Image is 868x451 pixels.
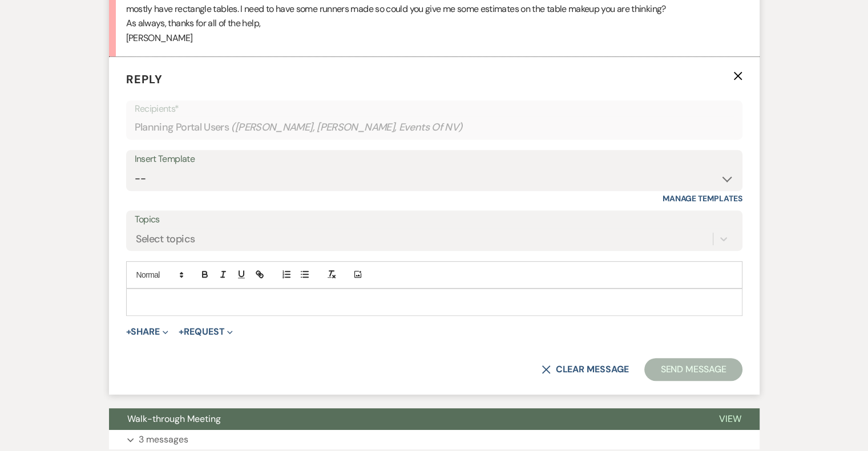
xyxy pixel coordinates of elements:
button: View [701,408,760,430]
a: Manage Templates [663,193,742,204]
span: ( [PERSON_NAME], [PERSON_NAME], Events Of NV ) [231,120,463,135]
button: Clear message [542,365,628,374]
div: Planning Portal Users [135,116,734,139]
p: 3 messages [139,432,188,447]
span: + [126,327,131,336]
button: Walk-through Meeting [109,408,701,430]
button: Send Message [644,358,742,381]
label: Topics [135,212,734,228]
button: Request [179,327,233,336]
span: View [719,413,741,425]
div: Insert Template [135,151,734,168]
p: Recipients* [135,101,734,116]
span: Walk-through Meeting [127,413,221,425]
p: As always, thanks for all of the help, [126,16,742,31]
button: 3 messages [109,430,760,449]
p: [PERSON_NAME] [126,31,742,46]
span: Reply [126,72,163,87]
span: + [179,327,184,336]
div: Select topics [136,231,195,246]
button: Share [126,327,169,336]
